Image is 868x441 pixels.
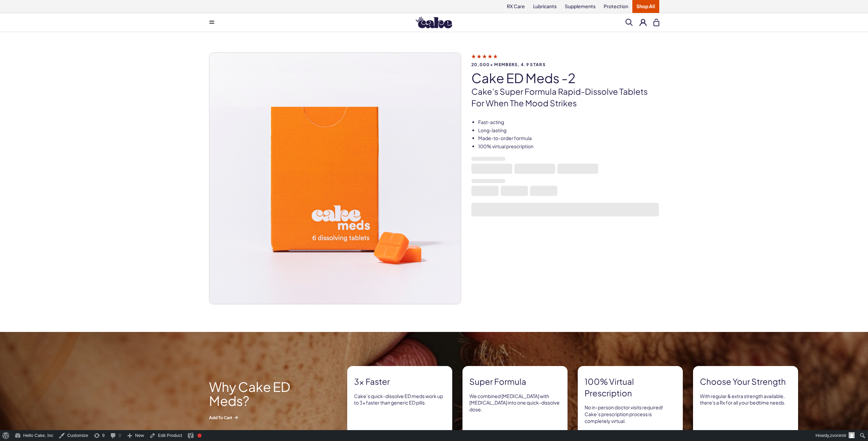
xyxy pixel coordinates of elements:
span: Add to Cart [209,415,332,421]
img: Cake ED Meds -2 [209,53,461,304]
a: 20,000+ members, 4.9 stars [471,53,659,67]
p: With regular & extra strength available, there's a Rx for all your bedtime needs. [700,393,791,406]
a: Howdy, [813,430,857,441]
li: Made-to-order formula [478,135,659,142]
strong: 100% virtual prescription [585,376,676,399]
p: Cake’s quick-dissolve ED meds work up to 3x faster than generic ED pills. [354,393,445,406]
span: 9 [102,430,105,441]
p: No in-person doctor visits required! Cake’s prescription process is completely virtual. [585,404,676,424]
a: Edit Product [147,430,185,441]
span: 0 [119,430,121,441]
span: New [135,430,144,441]
span: 20,000+ members, 4.9 stars [471,62,659,67]
a: Customize [56,430,91,441]
li: 100% virtual prescription [478,143,659,150]
span: zvonimir [830,433,847,438]
li: Fast-acting [478,119,659,126]
p: Cake’s Super formula rapid-dissolve tablets for when the mood strikes [471,86,659,109]
a: Hello Cake, Inc [12,430,56,441]
h2: Why Cake ED Meds? [209,379,332,408]
strong: 3x Faster [354,376,445,387]
p: We combined [MEDICAL_DATA] with [MEDICAL_DATA] into one quick-dissolve dose. [469,393,561,413]
div: Focus keyphrase not set [197,434,202,438]
strong: Super formula [469,376,561,387]
li: Long-lasting [478,127,659,134]
img: Hello Cake [416,17,452,28]
h1: Cake ED Meds -2 [471,71,659,85]
strong: Choose your strength [700,376,791,387]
